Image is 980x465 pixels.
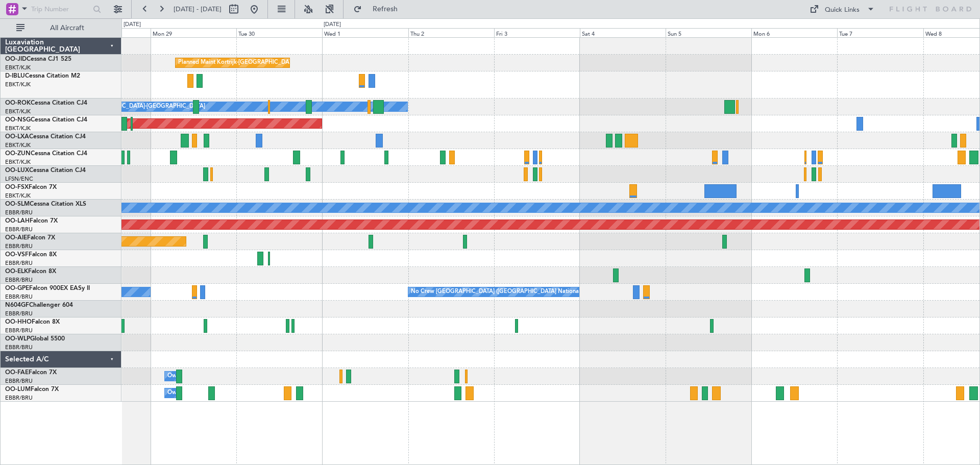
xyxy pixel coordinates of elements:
span: OO-NSG [5,117,31,123]
div: Mon 29 [151,28,236,37]
button: All Aircraft [11,20,111,36]
div: Sat 4 [580,28,666,37]
a: OO-HHOFalcon 8X [5,319,60,325]
a: EBBR/BRU [5,226,33,233]
a: EBBR/BRU [5,377,33,385]
a: OO-NSGCessna Citation CJ4 [5,117,87,123]
span: OO-AIE [5,235,27,241]
span: OO-VSF [5,252,29,258]
a: OO-ELKFalcon 8X [5,268,56,275]
a: EBBR/BRU [5,209,33,216]
a: OO-ROKCessna Citation CJ4 [5,100,87,106]
div: [DATE] [124,20,141,29]
span: OO-LUM [5,386,31,393]
button: Refresh [349,1,410,17]
span: [DATE] - [DATE] [174,5,222,14]
a: EBBR/BRU [5,259,33,267]
a: OO-AIEFalcon 7X [5,235,55,241]
div: Thu 2 [408,28,494,37]
a: EBKT/KJK [5,192,31,200]
span: OO-ROK [5,100,31,106]
a: OO-FAEFalcon 7X [5,370,57,376]
span: OO-LXA [5,134,29,140]
div: Mon 6 [751,28,837,37]
a: EBKT/KJK [5,108,31,115]
span: OO-JID [5,56,27,62]
div: Planned Maint Kortrijk-[GEOGRAPHIC_DATA] [178,55,297,70]
span: OO-FSX [5,184,29,190]
a: EBKT/KJK [5,81,31,88]
a: OO-VSFFalcon 8X [5,252,57,258]
a: OO-FSXFalcon 7X [5,184,57,190]
a: OO-SLMCessna Citation XLS [5,201,86,207]
span: OO-HHO [5,319,32,325]
span: OO-WLP [5,336,30,342]
span: OO-ELK [5,268,28,275]
a: EBKT/KJK [5,125,31,132]
a: EBBR/BRU [5,327,33,334]
span: OO-ZUN [5,151,31,157]
div: No Crew [GEOGRAPHIC_DATA] ([GEOGRAPHIC_DATA] National) [411,284,582,300]
span: OO-LAH [5,218,30,224]
span: N604GF [5,302,29,308]
a: OO-LUXCessna Citation CJ4 [5,167,86,174]
a: OO-GPEFalcon 900EX EASy II [5,285,90,291]
span: OO-LUX [5,167,29,174]
a: OO-LAHFalcon 7X [5,218,58,224]
a: OO-ZUNCessna Citation CJ4 [5,151,87,157]
a: OO-JIDCessna CJ1 525 [5,56,71,62]
a: OO-LXACessna Citation CJ4 [5,134,86,140]
a: EBKT/KJK [5,141,31,149]
a: EBBR/BRU [5,276,33,284]
span: OO-GPE [5,285,29,291]
div: Fri 3 [494,28,580,37]
div: Tue 7 [837,28,923,37]
a: EBKT/KJK [5,64,31,71]
span: OO-SLM [5,201,30,207]
span: D-IBLU [5,73,25,79]
a: N604GFChallenger 604 [5,302,73,308]
a: OO-LUMFalcon 7X [5,386,59,393]
div: [DATE] [324,20,341,29]
a: OO-WLPGlobal 5500 [5,336,65,342]
a: EBBR/BRU [5,310,33,317]
a: EBKT/KJK [5,158,31,166]
a: EBBR/BRU [5,394,33,402]
div: Owner Melsbroek Air Base [167,385,237,401]
a: LFSN/ENC [5,175,33,183]
button: Quick Links [804,1,880,17]
a: EBBR/BRU [5,293,33,301]
span: All Aircraft [27,25,108,32]
a: EBBR/BRU [5,344,33,351]
div: Tue 30 [236,28,322,37]
div: Owner [GEOGRAPHIC_DATA]-[GEOGRAPHIC_DATA] [67,99,205,114]
div: Quick Links [825,5,860,15]
span: Refresh [364,6,407,13]
a: EBBR/BRU [5,242,33,250]
div: Sun 5 [666,28,751,37]
a: D-IBLUCessna Citation M2 [5,73,80,79]
input: Trip Number [31,2,90,17]
span: OO-FAE [5,370,29,376]
div: Wed 1 [322,28,408,37]
div: Owner Melsbroek Air Base [167,369,237,384]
